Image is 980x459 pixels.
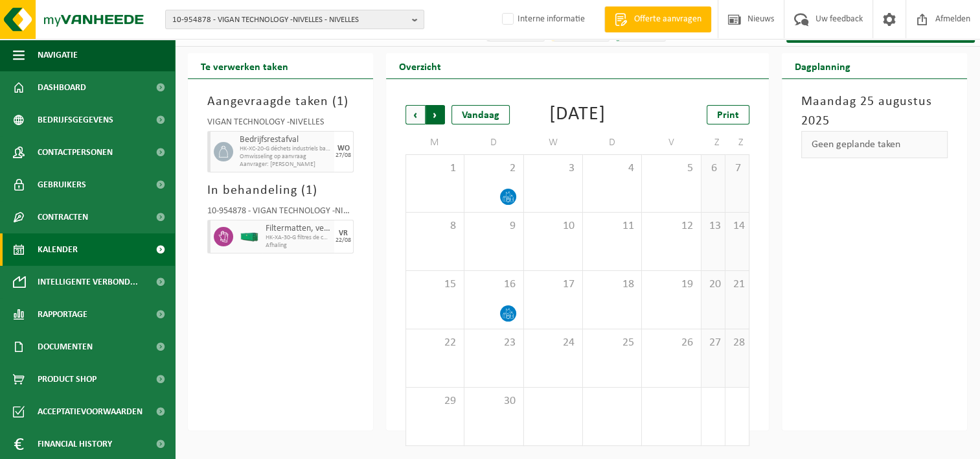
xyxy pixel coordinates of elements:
span: 18 [589,277,635,292]
span: 1 [306,184,313,197]
span: 30 [471,394,516,408]
span: Volgende [426,105,445,124]
div: 27/08 [336,152,351,159]
h3: Aangevraagde taken ( ) [207,92,354,112]
span: HK-XC-20-G déchets industriels banals [240,145,331,153]
span: Kalender [38,233,78,266]
button: 10-954878 - VIGAN TECHNOLOGY -NIVELLES - NIVELLES [165,10,424,29]
span: 7 [732,161,742,176]
span: 22 [413,336,457,350]
span: 2 [471,161,516,176]
span: Navigatie [38,39,78,71]
span: Rapportage [38,298,87,331]
span: 15 [413,277,457,292]
span: 17 [530,277,576,292]
div: Geen geplande taken [801,131,948,158]
span: Documenten [38,331,93,363]
span: 16 [471,277,516,292]
span: 26 [648,336,694,350]
h3: Maandag 25 augustus 2025 [801,92,948,131]
span: 19 [648,277,694,292]
span: Offerte aanvragen [631,13,705,26]
a: Offerte aanvragen [604,6,711,32]
img: HK-RS-30-GN-00 [240,232,259,242]
label: Interne informatie [499,10,585,29]
span: Product Shop [38,363,97,395]
a: Print [707,105,749,124]
span: Intelligente verbond... [38,266,138,298]
span: Contactpersonen [38,136,113,169]
div: Vandaag [451,105,510,124]
span: 12 [648,219,694,233]
span: Bedrijfsgegevens [38,104,113,136]
span: 13 [708,219,718,233]
div: VIGAN TECHNOLOGY -NIVELLES [207,118,354,131]
span: Dashboard [38,71,86,104]
span: 14 [732,219,742,233]
span: 1 [413,161,457,176]
span: 20 [708,277,718,292]
span: 5 [648,161,694,176]
span: 6 [708,161,718,176]
td: M [405,131,464,154]
span: Bedrijfsrestafval [240,135,331,145]
h3: In behandeling ( ) [207,181,354,200]
span: Filtermatten, verontreinigd met verf [266,224,331,234]
span: HK-XA-30-G filtres de cabine de peinture [266,234,331,242]
div: [DATE] [549,105,606,124]
span: 4 [589,161,635,176]
span: 21 [732,277,742,292]
div: 22/08 [336,237,351,244]
span: 10 [530,219,576,233]
td: D [583,131,642,154]
span: Vorige [405,105,425,124]
h2: Dagplanning [782,53,863,78]
span: Print [717,110,739,121]
span: 24 [530,336,576,350]
span: 9 [471,219,516,233]
span: 27 [708,336,718,350]
span: 10-954878 - VIGAN TECHNOLOGY -NIVELLES - NIVELLES [172,10,407,30]
td: Z [725,131,749,154]
span: 11 [589,219,635,233]
div: WO [337,145,350,152]
span: 25 [589,336,635,350]
span: Afhaling [266,242,331,250]
span: Acceptatievoorwaarden [38,395,142,428]
span: 23 [471,336,516,350]
span: 29 [413,394,457,408]
span: 3 [530,161,576,176]
div: 10-954878 - VIGAN TECHNOLOGY -NIVELLES - NIVELLES [207,207,354,220]
span: Contracten [38,201,88,233]
span: Gebruikers [38,169,86,201]
span: 8 [413,219,457,233]
td: Z [701,131,725,154]
span: 28 [732,336,742,350]
span: 1 [337,95,344,108]
div: VR [339,230,348,237]
h2: Overzicht [386,53,454,78]
td: D [464,131,523,154]
span: Omwisseling op aanvraag [240,153,331,161]
td: V [642,131,701,154]
span: Aanvrager: [PERSON_NAME] [240,161,331,169]
h2: Te verwerken taken [188,53,301,78]
td: W [524,131,583,154]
